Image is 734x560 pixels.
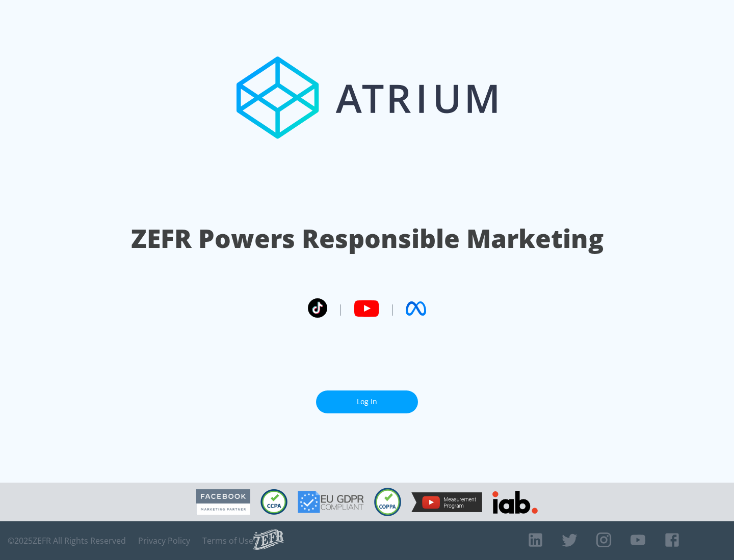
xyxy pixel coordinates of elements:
span: | [389,301,396,316]
h1: ZEFR Powers Responsible Marketing [131,221,604,256]
img: IAB [492,491,538,514]
img: COPPA Compliant [374,488,401,516]
span: | [337,301,344,316]
img: Facebook Marketing Partner [196,489,250,515]
a: Privacy Policy [138,536,190,546]
img: YouTube Measurement Program [411,492,482,512]
img: CCPA Compliant [260,489,287,515]
span: © 2025 ZEFR All Rights Reserved [8,536,126,546]
a: Terms of Use [202,536,253,546]
a: Log In [316,390,418,413]
img: GDPR Compliant [298,491,364,513]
